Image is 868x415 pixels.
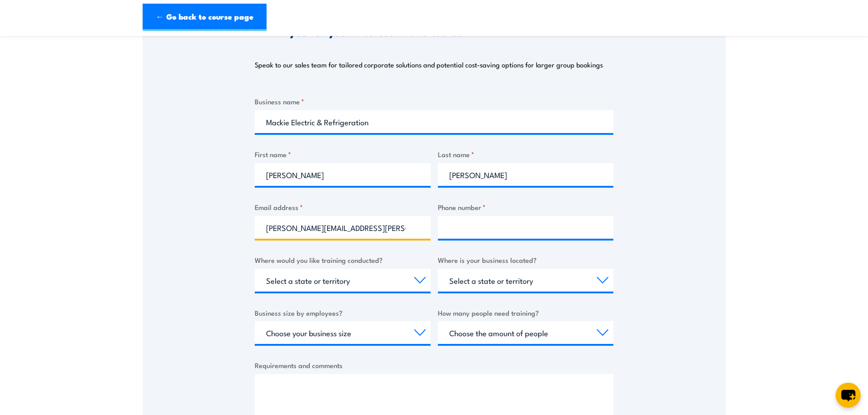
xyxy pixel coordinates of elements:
label: Phone number [438,202,614,212]
label: How many people need training? [438,307,614,318]
label: Last name [438,149,614,159]
label: Business size by employees? [255,307,431,318]
button: chat-button [836,383,861,408]
p: Speak to our sales team for tailored corporate solutions and potential cost-saving options for la... [255,60,603,69]
label: Where is your business located? [438,255,614,265]
label: First name [255,149,431,159]
label: Business name [255,96,613,107]
label: Where would you like training conducted? [255,255,431,265]
a: ← Go back to course page [143,4,267,31]
label: Requirements and comments [255,360,613,370]
h3: Thank you for your interest in this course. [255,26,466,37]
label: Email address [255,202,431,212]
